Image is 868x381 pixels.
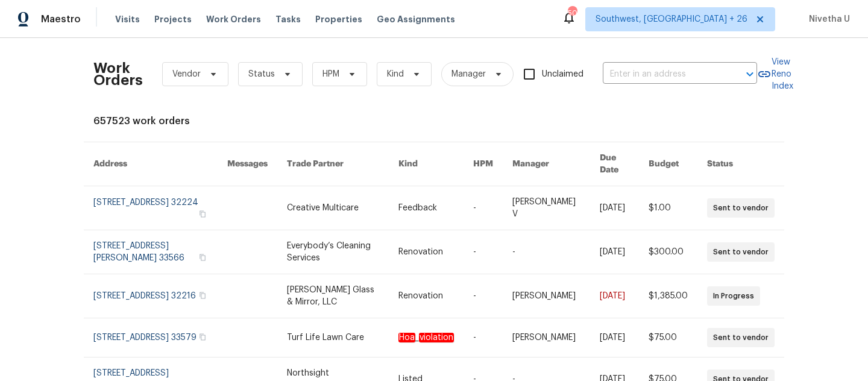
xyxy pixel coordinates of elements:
[389,142,464,186] th: Kind
[568,7,576,19] div: 506
[197,209,208,219] button: Copy Address
[464,186,503,230] td: -
[697,142,784,186] th: Status
[639,142,697,186] th: Budget
[464,230,503,274] td: -
[248,68,275,80] span: Status
[197,290,208,301] button: Copy Address
[197,332,208,342] button: Copy Address
[218,142,277,186] th: Messages
[590,142,639,186] th: Due Date
[503,142,590,186] th: Manager
[41,13,81,25] span: Maestro
[542,68,583,81] span: Unclaimed
[322,68,339,80] span: HPM
[93,115,775,127] div: 657523 work orders
[154,13,192,25] span: Projects
[197,252,208,263] button: Copy Address
[503,186,590,230] td: [PERSON_NAME] V
[464,318,503,357] td: -
[596,13,747,25] span: Southwest, [GEOGRAPHIC_DATA] + 26
[115,13,140,25] span: Visits
[84,142,218,186] th: Address
[377,13,455,25] span: Geo Assignments
[275,15,301,24] span: Tasks
[757,56,793,92] a: View Reno Index
[804,13,850,25] span: Nivetha U
[503,318,590,357] td: [PERSON_NAME]
[387,68,404,80] span: Kind
[277,142,389,186] th: Trade Partner
[206,13,261,25] span: Work Orders
[389,230,464,274] td: Renovation
[451,68,486,80] span: Manager
[464,142,503,186] th: HPM
[603,65,723,84] input: Enter in an address
[277,274,389,318] td: [PERSON_NAME] Glass & Mirror, LLC
[277,318,389,357] td: Turf Life Lawn Care
[277,186,389,230] td: Creative Multicare
[389,186,464,230] td: Feedback
[389,318,464,357] td: _
[464,274,503,318] td: -
[172,68,201,80] span: Vendor
[503,274,590,318] td: [PERSON_NAME]
[315,13,362,25] span: Properties
[93,62,143,86] h2: Work Orders
[277,230,389,274] td: Everybody’s Cleaning Services
[741,66,758,83] button: Open
[503,230,590,274] td: -
[389,274,464,318] td: Renovation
